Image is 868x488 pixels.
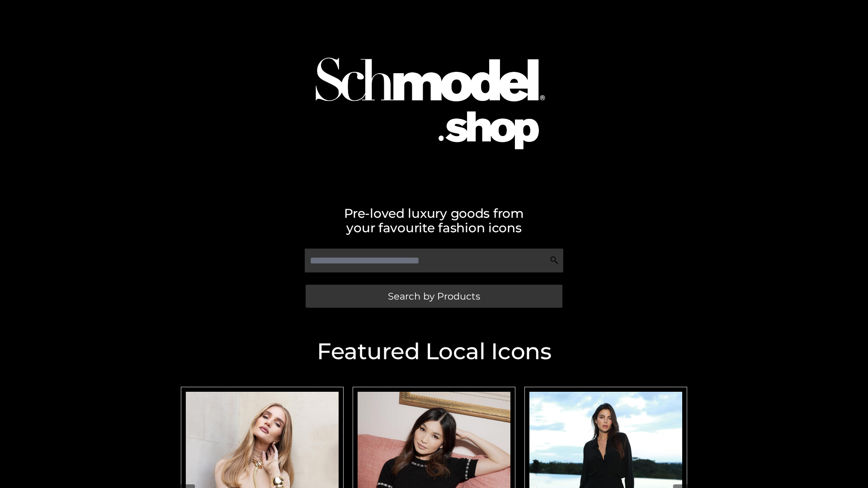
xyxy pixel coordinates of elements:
h2: Featured Local Icons​ [176,340,692,363]
a: Search by Products [306,285,562,308]
span: Search by Products [388,291,480,301]
img: Search Icon [550,256,559,265]
h2: Pre-loved luxury goods from your favourite fashion icons [176,206,692,235]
